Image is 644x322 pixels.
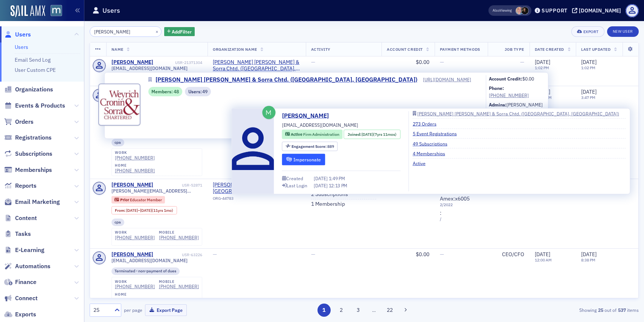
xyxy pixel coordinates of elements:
div: [PHONE_NUMBER] [115,168,155,173]
span: Content [15,214,37,222]
div: ORG-44783 [213,196,301,204]
span: Add Filter [172,28,192,35]
div: Terminated - non-payment of dues [111,267,180,275]
div: work [115,150,155,155]
span: Users : [188,88,203,95]
div: Export [583,30,599,34]
span: [DATE] [314,175,329,181]
div: home [115,163,155,168]
div: Support [542,7,568,14]
a: Users [15,44,28,50]
span: Email Marketing [15,198,60,206]
a: [PHONE_NUMBER] [115,155,155,161]
button: 2 [334,304,348,317]
div: Created [286,176,303,181]
div: Showing out of items [461,307,639,313]
span: — [440,59,444,65]
span: Orders [15,118,34,126]
span: — [213,251,217,258]
div: USR-52871 [154,183,202,188]
button: Impersonate [282,153,325,165]
a: Organizations [4,85,53,94]
button: 22 [383,304,397,317]
a: [PERSON_NAME] [PERSON_NAME] & Sorra Chtd. ([GEOGRAPHIC_DATA], [GEOGRAPHIC_DATA]) [413,111,626,116]
span: Lauren McDonough [521,7,529,15]
span: Prior [120,197,130,202]
strong: 537 [617,307,627,313]
span: Last Updated [581,47,610,52]
a: Registrations [4,134,52,142]
b: Phone: [489,85,504,91]
span: Name [111,47,124,52]
div: cpa [111,139,125,146]
button: AddFilter [164,27,195,36]
div: USR-63226 [154,252,202,257]
span: Subscriptions [15,150,52,158]
a: Prior Educator Member [114,197,162,202]
div: (7yrs 11mos) [362,131,397,137]
div: Engagement Score: 889 [282,141,338,151]
button: 1 [317,304,331,317]
a: [PHONE_NUMBER] [115,297,155,302]
a: Automations [4,262,50,270]
div: – (11yrs 1mo) [126,208,173,213]
a: [PHONE_NUMBER] [115,235,155,240]
span: Viewing [493,8,512,13]
button: × [154,28,160,35]
span: Engagement Score : [291,143,327,149]
a: E-Learning [4,246,44,254]
img: SailAMX [50,5,62,17]
a: Email Marketing [4,198,60,206]
a: [PERSON_NAME] [111,251,153,258]
span: — [440,251,444,258]
button: Export [571,26,604,37]
time: 3:47 PM [581,95,595,100]
a: 1 Membership [311,201,345,208]
span: Account Credit [387,47,423,52]
span: [PERSON_NAME] [PERSON_NAME] & Sorra Chtd. ([GEOGRAPHIC_DATA], [GEOGRAPHIC_DATA]) [156,75,417,84]
span: Organizations [15,85,53,94]
div: Also [493,8,500,13]
a: [PHONE_NUMBER] [159,235,199,240]
span: Dee Sullivan [516,7,523,15]
time: 1:02 PM [581,65,595,70]
div: [PERSON_NAME] [111,59,153,66]
div: work [115,230,155,235]
span: [DATE] [140,208,152,213]
div: mobile [159,230,199,235]
span: [PERSON_NAME][EMAIL_ADDRESS][PERSON_NAME][DOMAIN_NAME] [111,188,202,194]
div: Last Login [287,183,307,187]
span: Active [291,132,303,137]
div: mobile [159,279,199,284]
span: Reports [15,182,37,190]
div: [PERSON_NAME] [111,182,153,188]
span: [EMAIL_ADDRESS][DOMAIN_NAME] [111,65,188,71]
strong: 25 [597,307,604,313]
span: [DATE] [581,88,597,95]
span: Activity [311,47,331,52]
span: Job Type [505,47,524,52]
span: 12:13 PM [329,182,348,188]
span: Weyrich Cronin & Sorra Chtd. (Cockeysville, MD) [213,59,301,72]
a: Active Firm Administration [285,131,339,137]
span: [DATE] [126,208,138,213]
span: 1:49 PM [329,175,345,181]
span: Date Created [535,47,564,52]
span: [EMAIL_ADDRESS][DOMAIN_NAME] [111,258,188,263]
a: 5 Event Registrations [413,130,462,137]
span: Finance [15,278,37,286]
div: [PHONE_NUMBER] [489,92,544,99]
span: : [440,210,441,216]
button: [DOMAIN_NAME] [572,8,624,13]
button: Export Page [145,304,187,316]
a: Email Send Log [15,56,50,63]
div: [PERSON_NAME] [PERSON_NAME] & Sorra Chtd. ([GEOGRAPHIC_DATA], [GEOGRAPHIC_DATA]) [417,111,619,115]
a: [PERSON_NAME] [PERSON_NAME] & Sorra Chtd. ([GEOGRAPHIC_DATA], [GEOGRAPHIC_DATA]) [213,59,301,72]
span: Montgomery College (Rockville, MD) [213,182,301,195]
span: Registrations [15,134,52,142]
a: [PERSON_NAME] [507,101,543,108]
a: 273 Orders [413,120,442,127]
